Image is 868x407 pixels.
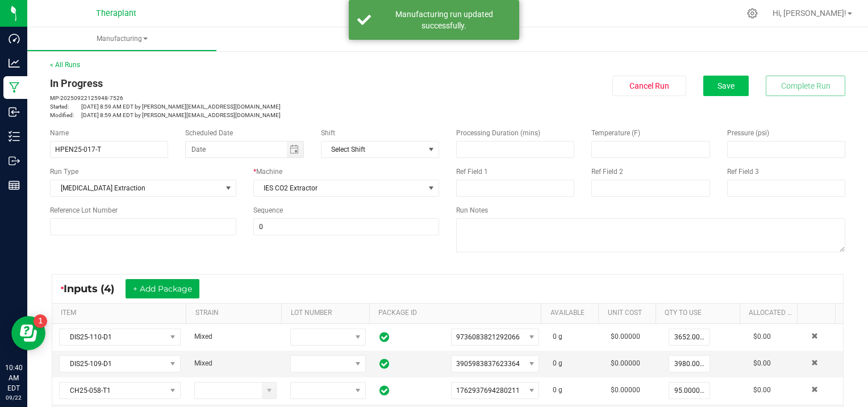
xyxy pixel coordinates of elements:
span: $0.00 [753,359,771,367]
span: Machine [256,168,282,176]
iframe: Resource center unread badge [34,314,47,328]
span: 1762937694280211 [456,387,520,394]
a: PACKAGE IDSortable [378,309,537,318]
span: g [558,359,562,367]
div: In Progress [50,76,439,91]
span: $0.00000 [611,333,640,340]
button: Save [703,76,749,96]
span: Ref Field 1 [456,168,488,176]
span: Mixed [194,359,212,367]
div: Manufacturing run updated successfully. [377,9,511,31]
span: Save [717,81,735,90]
span: Sequence [253,206,283,214]
span: Select Shift [322,142,424,157]
span: $0.00 [753,333,771,340]
span: Inputs (4) [64,283,126,295]
span: $0.00000 [611,386,640,394]
span: NO DATA FOUND [59,382,181,399]
span: NO DATA FOUND [321,141,439,158]
span: Ref Field 2 [591,168,623,176]
p: 10:40 AM EDT [5,363,22,393]
span: Processing Duration (mins) [456,129,540,137]
span: Theraplant [96,9,136,18]
span: NO DATA FOUND [451,382,539,399]
span: Run Type [50,167,78,177]
span: [MEDICAL_DATA] Extraction [51,180,222,196]
span: Temperature (F) [591,129,640,137]
span: Pressure (psi) [727,129,769,137]
a: Unit CostSortable [608,309,652,318]
a: Allocated CostSortable [749,309,792,318]
a: < All Runs [50,61,80,69]
span: 3905983837623364 [456,360,520,368]
span: g [558,333,562,340]
span: NO DATA FOUND [59,329,181,346]
span: NO DATA FOUND [451,329,539,346]
p: 09/22 [5,393,22,402]
button: Complete Run [766,76,845,96]
inline-svg: Manufacturing [9,82,20,93]
span: In Sync [379,357,389,371]
span: Manufacturing [27,34,216,44]
button: + Add Package [126,279,199,298]
span: CH25-058-T1 [60,383,166,398]
a: STRAINSortable [195,309,277,318]
span: Scheduled Date [185,129,233,137]
span: $0.00 [753,386,771,394]
inline-svg: Dashboard [9,33,20,44]
a: Manufacturing [27,27,216,51]
div: Manage settings [745,8,759,19]
span: Cancel Run [629,81,669,90]
inline-svg: Inbound [9,106,20,118]
span: 0 [553,386,557,394]
span: NO DATA FOUND [59,355,181,372]
span: 9736083821292066 [456,333,520,341]
input: Date [186,142,287,157]
span: Name [50,129,69,137]
iframe: Resource center [11,316,45,350]
p: [DATE] 8:59 AM EDT by [PERSON_NAME][EMAIL_ADDRESS][DOMAIN_NAME] [50,102,439,111]
a: ITEMSortable [61,309,182,318]
span: DIS25-110-D1 [60,329,166,345]
span: Reference Lot Number [50,206,118,214]
span: In Sync [379,384,389,397]
span: Started: [50,102,81,111]
span: Run Notes [456,206,488,214]
a: Sortable [806,309,831,318]
span: DIS25-109-D1 [60,356,166,372]
span: Modified: [50,111,81,119]
span: $0.00000 [611,359,640,367]
span: Complete Run [781,81,831,90]
span: IES CO2 Extractor [254,180,425,196]
inline-svg: Outbound [9,155,20,167]
a: QTY TO USESortable [665,309,735,318]
span: Ref Field 3 [727,168,759,176]
span: g [558,386,562,394]
p: [DATE] 8:59 AM EDT by [PERSON_NAME][EMAIL_ADDRESS][DOMAIN_NAME] [50,111,439,119]
span: Hi, [PERSON_NAME]! [773,9,846,18]
a: LOT NUMBERSortable [291,309,365,318]
span: Mixed [194,333,212,340]
span: Shift [321,129,335,137]
span: 0 [553,333,557,340]
inline-svg: Reports [9,180,20,191]
inline-svg: Inventory [9,131,20,142]
span: NO DATA FOUND [451,355,539,372]
inline-svg: Analytics [9,57,20,69]
span: 0 [553,359,557,367]
span: Toggle calendar [287,142,303,157]
a: AVAILABLESortable [550,309,594,318]
span: In Sync [379,330,389,344]
button: Cancel Run [612,76,686,96]
p: MP-20250922125948-7526 [50,94,439,102]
